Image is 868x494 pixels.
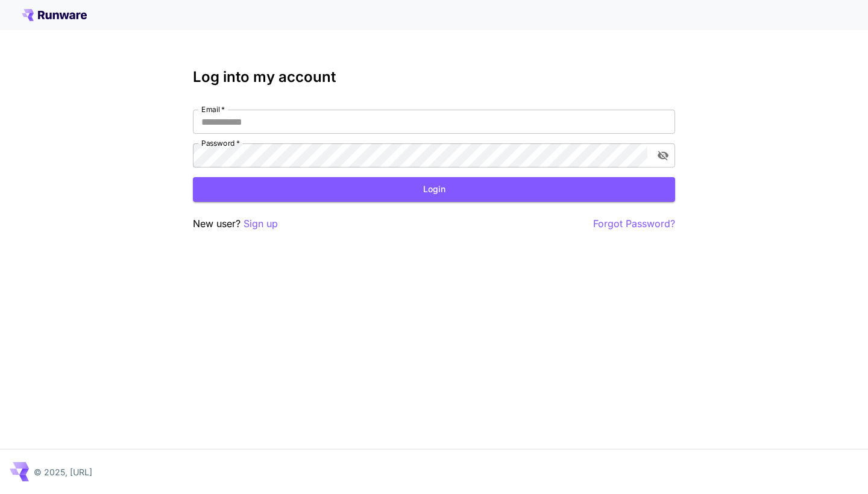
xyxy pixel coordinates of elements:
button: Sign up [244,216,278,231]
button: Login [193,177,675,202]
label: Password [201,138,240,148]
button: Forgot Password? [593,216,675,231]
p: © 2025, [URL] [34,466,92,478]
p: New user? [193,216,278,231]
button: toggle password visibility [652,145,674,166]
label: Email [201,104,225,114]
h3: Log into my account [193,69,675,86]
